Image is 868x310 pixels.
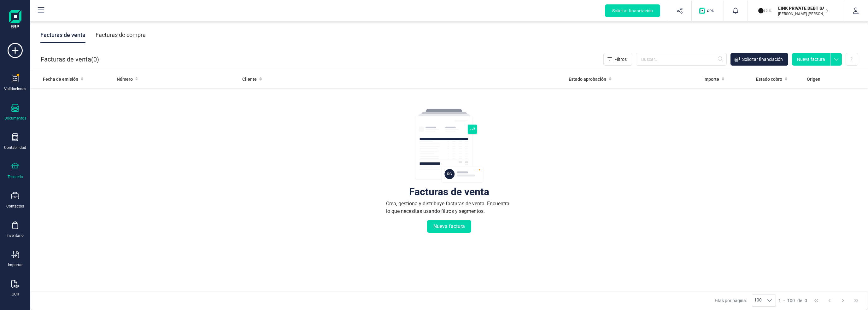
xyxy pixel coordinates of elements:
[778,297,807,304] div: -
[612,8,653,14] span: Solicitar financiación
[699,8,716,14] img: Logo de OPS
[758,4,772,18] img: LI
[805,297,807,304] span: 0
[242,76,257,82] span: Cliente
[603,53,632,66] button: Filtros
[715,295,776,307] div: Filas por página:
[756,76,782,82] span: Estado cobro
[43,76,78,82] span: Fecha de emisión
[8,262,23,267] div: Importar
[614,56,627,62] span: Filtros
[9,10,21,30] img: Logo Finanedi
[703,76,719,82] span: Importe
[730,53,788,66] button: Solicitar financiación
[792,53,830,66] button: Nueva factura
[93,55,97,64] span: 0
[807,76,820,82] span: Origen
[636,53,727,66] input: Buscar...
[797,297,802,304] span: de
[569,76,606,82] span: Estado aprobación
[427,220,471,233] button: Nueva factura
[7,233,24,238] div: Inventario
[8,174,23,179] div: Tesorería
[40,27,85,43] div: Facturas de venta
[12,292,19,297] div: OCR
[4,116,26,121] div: Documentos
[778,11,829,16] p: [PERSON_NAME] [PERSON_NAME]
[117,76,133,82] span: Número
[4,145,26,150] div: Contabilidad
[695,1,720,21] button: Logo de OPS
[755,1,836,21] button: LILINK PRIVATE DEBT SA[PERSON_NAME] [PERSON_NAME]
[778,5,829,11] p: LINK PRIVATE DEBT SA
[837,295,849,307] button: Next Page
[824,295,836,307] button: Previous Page
[752,295,764,306] span: 100
[96,27,146,43] div: Facturas de compra
[6,204,24,209] div: Contactos
[742,56,783,62] span: Solicitar financiación
[409,189,489,195] div: Facturas de venta
[4,86,26,91] div: Validaciones
[41,53,99,66] div: Facturas de venta ( )
[386,200,512,215] div: Crea, gestiona y distribuye facturas de venta. Encuentra lo que necesitas usando filtros y segmen...
[810,295,822,307] button: First Page
[414,108,484,184] img: img-empty-table.svg
[778,297,781,304] span: 1
[787,297,795,304] span: 100
[850,295,862,307] button: Last Page
[605,4,660,17] button: Solicitar financiación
